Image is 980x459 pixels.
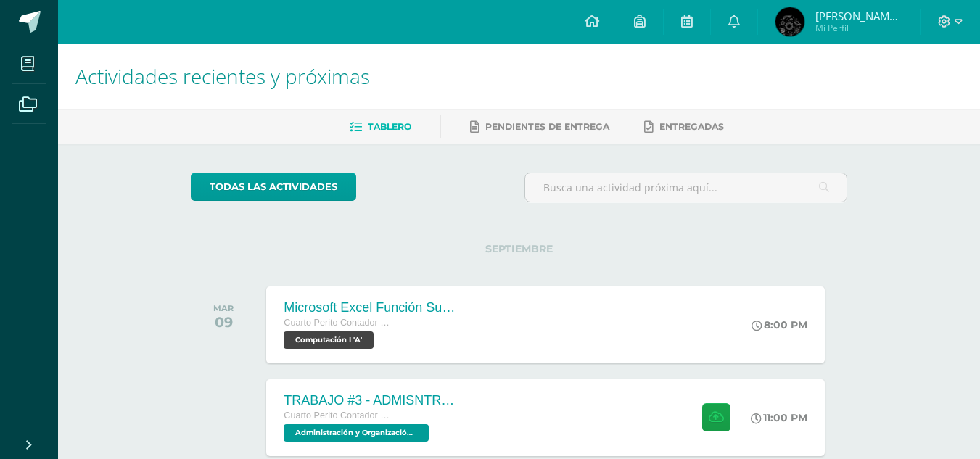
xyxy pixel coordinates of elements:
[350,115,411,138] a: Tablero
[752,318,807,331] div: 8:00 PM
[213,303,234,313] div: MAR
[284,300,458,315] div: Microsoft Excel Función Sumar.Si.conjunto
[815,9,902,23] span: [PERSON_NAME] de [PERSON_NAME]
[815,22,902,34] span: Mi Perfil
[485,121,609,132] span: Pendientes de entrega
[775,7,804,36] img: 4c5583df56d83a0ca4c4c9116a01f95e.png
[284,331,374,349] span: Computación I 'A'
[75,62,370,90] span: Actividades recientes y próximas
[470,115,609,138] a: Pendientes de entrega
[284,393,458,408] div: TRABAJO #3 - ADMISNTRACIÓN PÚBLICA
[191,173,356,201] a: todas las Actividades
[659,121,724,132] span: Entregadas
[284,424,429,442] span: Administración y Organización de Oficina 'A'
[284,410,392,421] span: Cuarto Perito Contador con Orientación en Computación
[462,242,576,255] span: SEPTIEMBRE
[284,318,392,328] span: Cuarto Perito Contador con Orientación en Computación
[644,115,724,138] a: Entregadas
[368,121,411,132] span: Tablero
[213,313,234,331] div: 09
[751,411,807,424] div: 11:00 PM
[525,173,847,202] input: Busca una actividad próxima aquí...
